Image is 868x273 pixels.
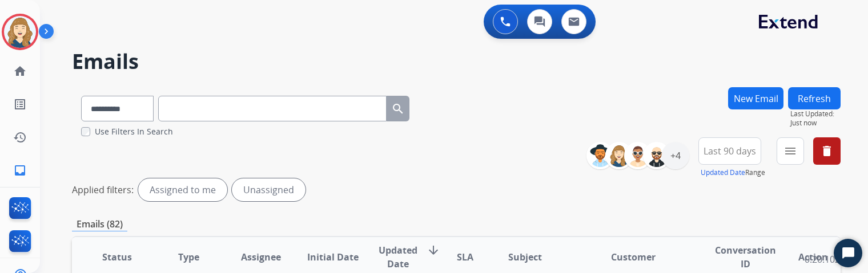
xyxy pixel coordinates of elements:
mat-icon: search [391,102,405,116]
span: SLA [457,250,473,264]
div: +4 [662,142,689,169]
span: Conversation ID [715,243,776,271]
span: Last 90 days [704,149,756,153]
h2: Emails [72,50,841,73]
div: Assigned to me [138,178,227,201]
span: Assignee [241,250,281,264]
span: Just now [790,119,841,128]
span: Last Updated: [790,109,841,119]
span: Customer [611,250,656,264]
mat-icon: inbox [13,164,27,177]
span: Initial Date [307,250,359,264]
mat-icon: menu [783,144,797,158]
button: Updated Date [701,168,745,177]
p: Emails (82) [72,217,127,231]
p: 0.20.1027RC [805,252,857,266]
button: Start Chat [834,239,862,267]
span: Type [178,250,199,264]
mat-icon: list_alt [13,97,27,111]
label: Use Filters In Search [95,126,173,137]
img: avatar [4,16,36,48]
button: Last 90 days [698,137,761,165]
span: Status [102,250,132,264]
div: Unassigned [232,178,306,201]
mat-icon: delete [820,144,834,158]
button: New Email [728,87,783,109]
svg: Open Chat [841,246,855,260]
span: Subject [508,250,542,264]
button: Refresh [788,87,841,109]
span: Range [701,168,765,177]
mat-icon: history [13,131,27,144]
mat-icon: home [13,64,27,78]
mat-icon: arrow_downward [427,243,440,257]
p: Applied filters: [72,183,134,197]
span: Updated Date [379,243,417,271]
